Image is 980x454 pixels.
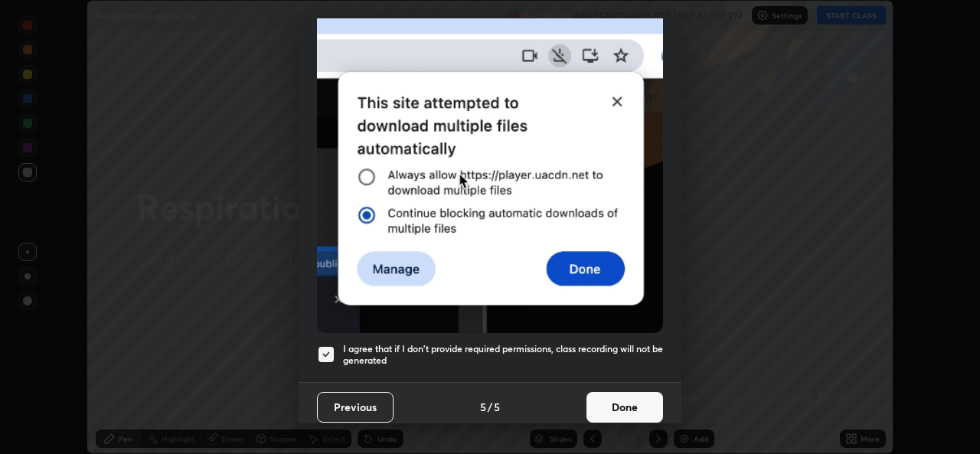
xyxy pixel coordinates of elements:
[586,392,663,423] button: Done
[317,392,394,423] button: Previous
[480,399,486,415] h4: 5
[488,399,492,415] h4: /
[343,343,663,367] h5: I agree that if I don't provide required permissions, class recording will not be generated
[494,399,500,415] h4: 5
